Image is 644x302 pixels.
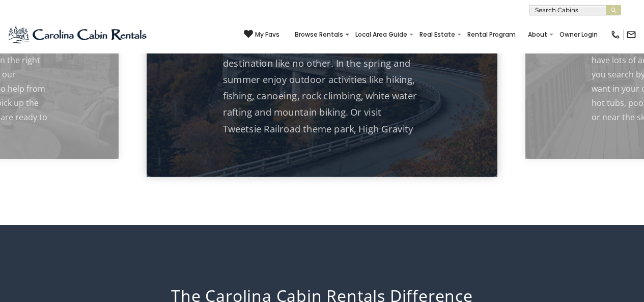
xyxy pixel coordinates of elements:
[350,28,412,42] a: Local Area Guide
[290,28,348,42] a: Browse Rentals
[523,28,552,42] a: About
[626,30,636,40] img: mail-regular-black.png
[610,30,621,40] img: phone-regular-black.png
[462,28,521,42] a: Rental Program
[8,24,149,45] img: Blue-2.png
[414,28,460,42] a: Real Estate
[255,30,279,39] span: My Favs
[554,28,603,42] a: Owner Login
[244,30,279,40] a: My Favs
